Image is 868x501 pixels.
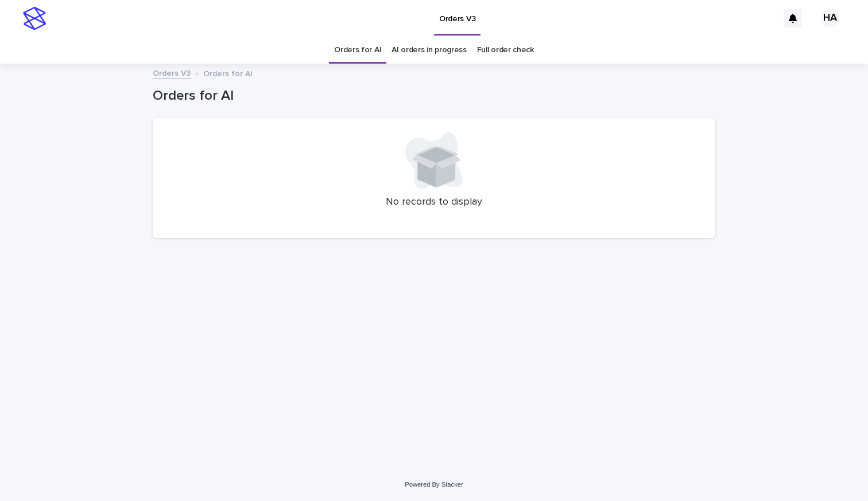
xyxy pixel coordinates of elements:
a: Orders V3 [153,66,191,79]
a: Full order check [477,37,534,64]
img: stacker-logo-s-only.png [23,7,46,30]
div: HA [821,9,839,28]
a: Orders for AI [334,37,381,64]
p: No records to display [166,196,702,209]
h1: Orders for AI [153,88,715,104]
a: Powered By Stacker [405,481,463,488]
a: AI orders in progress [392,37,467,64]
p: Orders for AI [203,66,253,79]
